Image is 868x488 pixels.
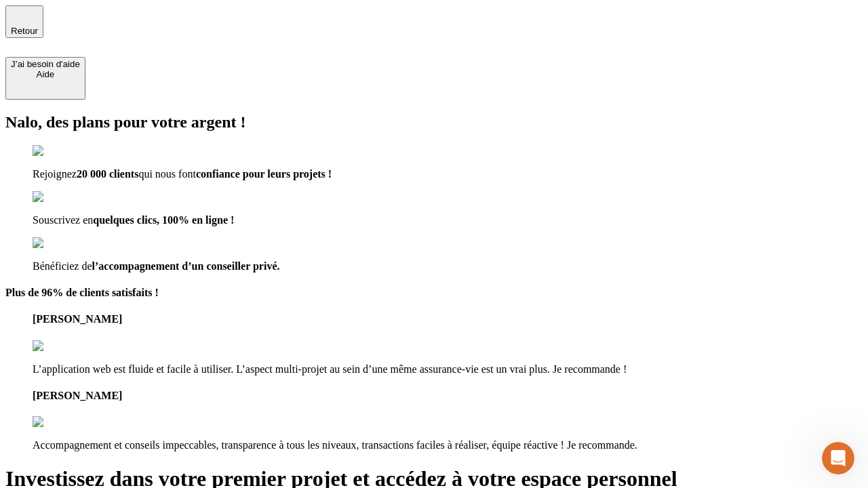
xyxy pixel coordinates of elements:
span: l’accompagnement d’un conseiller privé. [92,260,280,272]
img: reviews stars [33,340,100,352]
img: checkmark [33,145,91,157]
span: Retour [11,26,38,36]
div: Aide [11,69,80,79]
span: qui nous font [138,168,195,180]
span: Bénéficiez de [33,260,92,272]
img: checkmark [33,237,91,249]
h4: [PERSON_NAME] [33,313,863,325]
h2: Nalo, des plans pour votre argent ! [5,113,863,131]
p: L’application web est fluide et facile à utiliser. L’aspect multi-projet au sein d’une même assur... [33,363,863,375]
div: J’ai besoin d'aide [11,59,80,69]
img: checkmark [33,191,91,203]
span: Souscrivez en [33,214,93,226]
button: Retour [5,5,43,38]
img: reviews stars [33,416,100,428]
p: Accompagnement et conseils impeccables, transparence à tous les niveaux, transactions faciles à r... [33,439,863,451]
span: quelques clics, 100% en ligne ! [93,214,234,226]
button: J’ai besoin d'aideAide [5,57,85,100]
h4: Plus de 96% de clients satisfaits ! [5,287,863,299]
span: 20 000 clients [77,168,139,180]
span: confiance pour leurs projets ! [196,168,332,180]
h4: [PERSON_NAME] [33,390,863,402]
span: Rejoignez [33,168,77,180]
iframe: Intercom live chat [822,442,854,474]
